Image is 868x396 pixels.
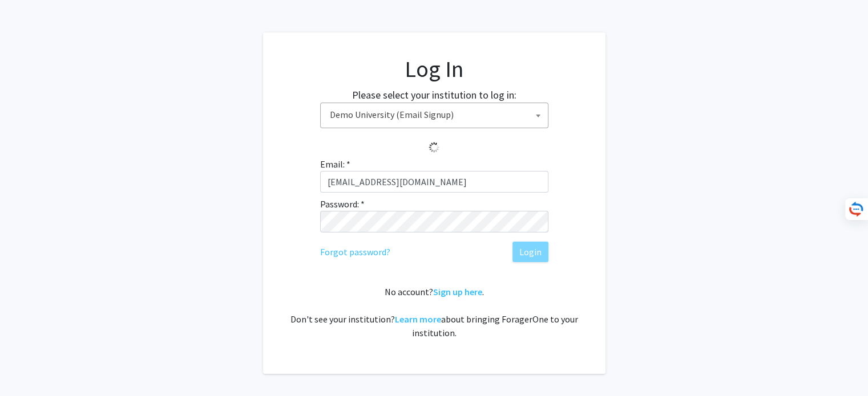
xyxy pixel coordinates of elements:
label: Please select your institution to log in: [352,87,516,103]
label: Email: * [320,157,350,171]
a: Sign up here [433,286,482,297]
a: Forgot password? [320,245,390,259]
span: Demo University (Email Signup) [325,103,548,126]
a: Learn more about bringing ForagerOne to your institution [395,313,441,325]
label: Password: * [320,197,365,211]
span: Demo University (Email Signup) [320,103,548,128]
h1: Log In [286,55,583,83]
iframe: Chat [9,345,49,387]
div: No account? . Don't see your institution? about bringing ForagerOne to your institution. [286,285,583,340]
button: Login [512,242,548,262]
img: Loading [424,137,444,157]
